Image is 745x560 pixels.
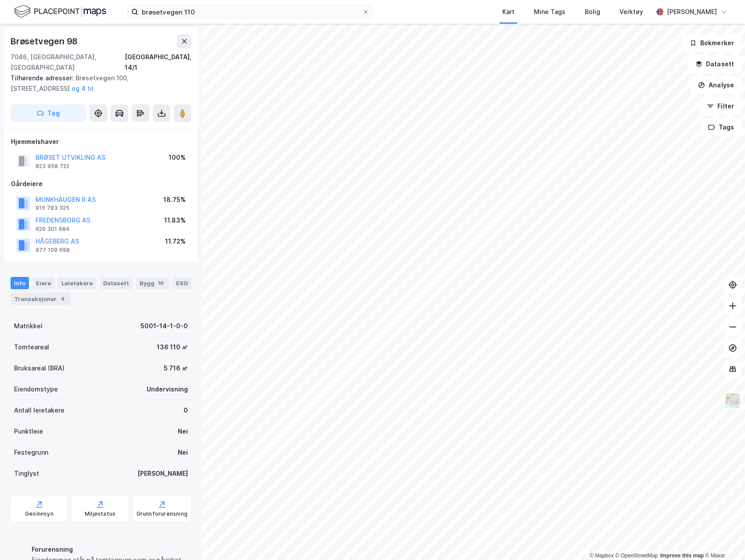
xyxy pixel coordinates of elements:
[534,7,565,17] div: Mine Tags
[58,277,96,289] div: Leietakere
[660,553,704,559] a: Improve this map
[36,163,69,170] div: 823 958 722
[32,277,54,289] div: Eiere
[699,97,741,115] button: Filter
[14,4,106,19] img: logo.f888ab2527a4732fd821a326f86c7f29.svg
[11,34,79,48] div: Brøsetvegen 98
[164,215,186,226] div: 11.83%
[164,363,188,373] div: 5 716 ㎡
[14,363,65,373] div: Bruksareal (BRA)
[137,468,188,479] div: [PERSON_NAME]
[502,7,515,17] div: Kart
[691,76,741,94] button: Analyse
[136,277,169,289] div: Bygg
[140,321,188,331] div: 5001-14-1-0-0
[178,426,188,437] div: Nei
[36,247,70,254] div: 977 109 698
[100,277,133,289] div: Datasett
[11,136,191,147] div: Hjemmelshaver
[11,293,71,305] div: Transaksjoner
[58,294,67,303] div: 8
[11,277,29,289] div: Info
[169,152,186,163] div: 100%
[25,510,54,517] div: Geoinnsyn
[163,194,186,205] div: 18.75%
[138,5,362,18] input: Søk på adresse, matrikkel, gårdeiere, leietakere eller personer
[85,510,115,517] div: Miljøstatus
[14,447,48,458] div: Festegrunn
[11,179,191,189] div: Gårdeiere
[11,74,76,82] span: Tilhørende adresser:
[165,236,186,247] div: 11.72%
[724,392,741,409] img: Z
[14,426,43,437] div: Punktleie
[11,104,86,122] button: Tag
[701,118,741,136] button: Tags
[14,405,65,416] div: Antall leietakere
[615,553,658,559] a: OpenStreetMap
[667,7,717,17] div: [PERSON_NAME]
[682,34,741,52] button: Bokmerker
[701,518,745,560] iframe: Chat Widget
[11,52,125,73] div: 7046, [GEOGRAPHIC_DATA], [GEOGRAPHIC_DATA]
[11,73,184,94] div: Brøsetvegen 100, [STREET_ADDRESS]
[36,205,69,212] div: 915 783 325
[147,384,188,395] div: Undervisning
[619,7,643,17] div: Verktøy
[32,544,188,555] div: Forurensning
[184,405,188,416] div: 0
[14,321,43,331] div: Matrikkel
[585,7,600,17] div: Bolig
[14,384,58,395] div: Eiendomstype
[157,342,188,352] div: 136 110 ㎡
[125,52,191,73] div: [GEOGRAPHIC_DATA], 14/1
[178,447,188,458] div: Nei
[156,279,166,287] div: 16
[173,277,191,289] div: ESG
[14,468,39,479] div: Tinglyst
[137,510,187,517] div: Grunnforurensning
[14,342,49,352] div: Tomteareal
[688,55,741,73] button: Datasett
[36,226,70,233] div: 929 301 684
[590,553,614,559] a: Mapbox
